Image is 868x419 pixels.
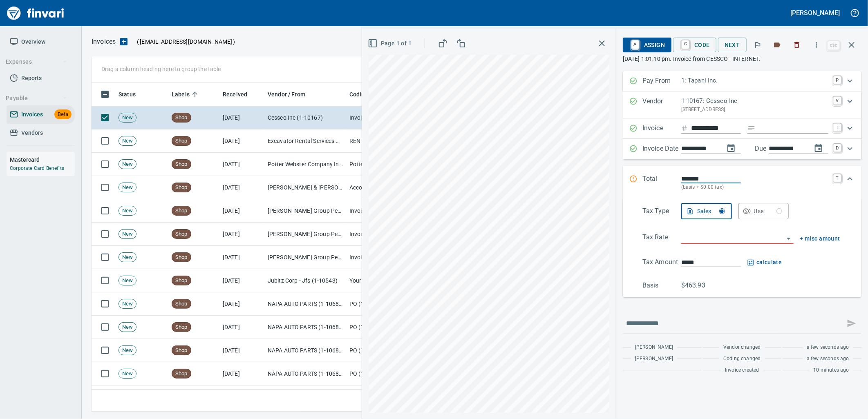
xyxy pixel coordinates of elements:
[223,89,258,99] span: Received
[10,155,75,164] h6: Mastercard
[346,106,510,129] td: Invoice from CESSCO - INTERNET
[697,206,725,216] div: Sales
[681,203,732,219] button: Sales
[268,89,316,99] span: Vendor / From
[219,362,264,386] td: [DATE]
[219,316,264,339] td: [DATE]
[800,234,840,244] button: + misc amount
[680,38,710,52] span: Code
[369,38,412,49] span: Page 1 of 1
[681,123,688,133] svg: Invoice number
[629,38,665,52] span: Assign
[807,355,849,363] span: a few seconds ago
[755,144,794,154] p: Due
[119,370,136,378] span: New
[642,257,681,267] p: Tax Amount
[346,339,510,362] td: PO (1) / 97314.102011: EQ SHOP STOCK / 1: EQ SHOP STOCK
[7,69,75,87] a: Reports
[623,139,861,159] div: Expand
[833,174,841,182] a: T
[172,370,191,378] span: Shop
[264,316,346,339] td: NAPA AUTO PARTS (1-10687)
[7,124,75,142] a: Vendors
[21,37,45,47] span: Overview
[623,55,861,63] p: [DATE] 1:01:10 pm. Invoice from CESSCO - INTERNET.
[642,76,681,87] p: Pay From
[219,176,264,199] td: [DATE]
[264,199,346,223] td: [PERSON_NAME] Group Peterbilt([MEDICAL_DATA]) (1-38196)
[219,292,264,316] td: [DATE]
[119,207,136,215] span: New
[673,38,716,52] button: CCode
[623,71,861,91] div: Expand
[6,93,67,103] span: Payable
[7,33,75,51] a: Overview
[833,144,841,152] a: D
[132,38,235,46] p: ( )
[789,7,842,19] button: [PERSON_NAME]
[623,38,671,52] button: AAssign
[681,281,720,290] p: $463.93
[264,386,346,409] td: NAPA AUTO PARTS (1-10687)
[681,96,828,106] p: 1-10167: Cessco Inc
[7,105,75,124] a: InvoicesBeta
[747,124,756,132] svg: Invoice description
[219,129,264,153] td: [DATE]
[681,76,828,85] p: 1: Tapani Inc.
[264,176,346,199] td: [PERSON_NAME] & [PERSON_NAME] Inc (1-11122)
[172,184,191,192] span: Shop
[642,174,681,192] p: Total
[723,355,761,363] span: Coding changed
[346,223,510,246] td: Invoice CM163910LG
[738,203,789,219] button: Use
[747,257,782,267] button: calculate
[346,246,510,269] td: Invoice CM163916LG
[264,362,346,386] td: NAPA AUTO PARTS (1-10687)
[219,246,264,269] td: [DATE]
[346,316,510,339] td: PO (1) / 97237.7100: EQ SHOP SUPPLIES / 1: EQ SHOP SUPPLIES
[264,153,346,176] td: Potter Webster Company Inc (1-10818)
[833,76,841,84] a: P
[725,366,759,374] span: Invoice created
[10,165,64,171] a: Corporate Card Benefits
[172,207,191,215] span: Shop
[139,38,233,46] span: [EMAIL_ADDRESS][DOMAIN_NAME]
[783,233,794,244] button: Open
[791,9,840,17] h5: [PERSON_NAME]
[681,106,828,114] p: [STREET_ADDRESS]
[346,362,510,386] td: PO (1) / 97401.4130002: Service parts / 1: Service parts
[754,206,783,216] div: Use
[6,57,67,67] span: Expenses
[172,347,191,354] span: Shop
[21,73,42,83] span: Reports
[101,65,221,73] p: Drag a column heading here to group the table
[172,323,191,331] span: Shop
[825,35,861,55] span: Close invoice
[346,129,510,153] td: RENTAL RETURN 2141430-0001
[346,199,510,223] td: Invoice CM163908LG
[623,118,861,139] div: Expand
[642,96,681,114] p: Vendor
[119,300,136,308] span: New
[172,277,191,285] span: Shop
[749,36,767,54] button: Flag
[219,339,264,362] td: [DATE]
[642,232,681,244] p: Tax Rate
[623,200,861,297] div: Expand
[119,254,136,261] span: New
[116,37,132,47] button: Upload an Invoice
[264,246,346,269] td: [PERSON_NAME] Group Peterbilt([MEDICAL_DATA]) (1-38196)
[119,347,136,354] span: New
[349,89,393,99] span: Coding / Subject
[223,89,247,99] span: Received
[172,160,191,168] span: Shop
[119,230,136,238] span: New
[264,292,346,316] td: NAPA AUTO PARTS (1-10687)
[768,36,786,54] button: Labels
[92,37,116,47] p: Invoices
[631,40,639,49] a: A
[718,38,747,53] button: Next
[219,153,264,176] td: [DATE]
[119,323,136,331] span: New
